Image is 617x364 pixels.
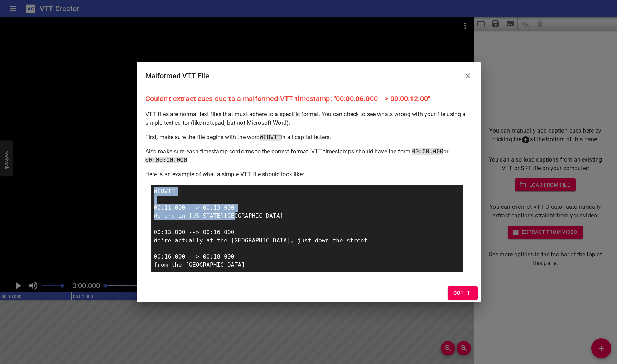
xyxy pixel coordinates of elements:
[145,170,472,179] p: Here is an example of what a simple VTT file should look like:
[145,157,187,163] span: 00:00:00.000
[459,67,476,84] button: Close
[151,185,463,272] div: WEBVTT 00:11.000 --> 00:13.000 We are in [US_STATE][GEOGRAPHIC_DATA] 00:13.000 --> 00:16.000 We’r...
[145,93,472,104] p: Couldn't extract cues due to a malformed VTT timestamp: "00:00:06.000 --> 00:00:12.00"
[453,289,472,297] span: Got it!
[260,134,281,141] span: WEBVTT
[145,133,472,142] p: First, make sure the file begins with the word in all capital letters.
[145,147,472,164] p: Also make sure each timestamp conforms to the correct format. VTT timestamps should have the form...
[145,110,472,127] p: VTT files are normal text files that must adhere to a specific format. You can check to see whats...
[448,286,478,300] button: Got it!
[145,70,209,82] h6: Malformed VTT File
[412,148,443,155] span: 00:00.000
